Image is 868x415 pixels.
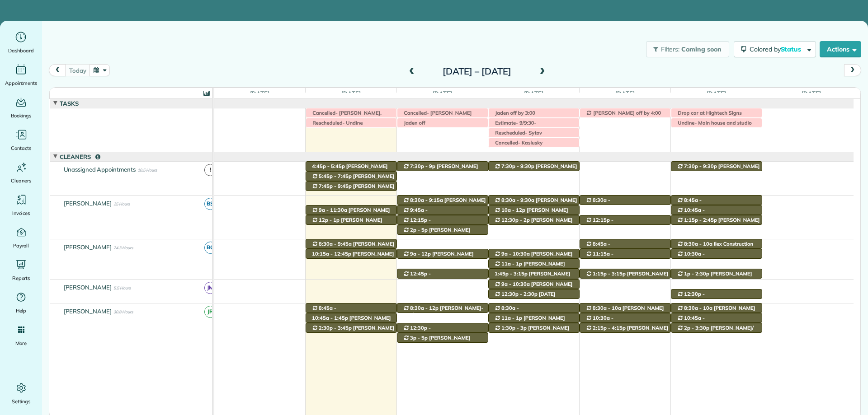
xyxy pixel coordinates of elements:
[501,197,535,203] span: 8:30a - 9:30a
[58,153,102,160] span: Cleaners
[585,251,613,263] span: 11:15a - 12:45p
[585,305,664,317] span: [PERSON_NAME] ([PHONE_NUMBER])
[585,321,642,334] span: [PERSON_NAME] ([PHONE_NUMBER])
[4,30,38,55] a: Dashboard
[248,90,271,97] span: [DATE]
[501,251,530,257] span: 9a - 10:30a
[580,269,670,279] div: [STREET_ADDRESS]
[677,305,755,317] span: [PERSON_NAME] ([PHONE_NUMBER])
[671,205,762,215] div: [STREET_ADDRESS]
[62,284,114,291] span: [PERSON_NAME]
[677,325,754,344] span: [PERSON_NAME]/ [PERSON_NAME] ([PHONE_NUMBER])
[113,309,133,314] span: 30.8 Hours
[410,251,431,257] span: 9a - 12p
[501,261,523,267] span: 11a - 1p
[677,241,753,253] span: Ilex Construction ([PHONE_NUMBER])
[820,41,861,57] button: Actions
[4,127,38,153] a: Contacts
[592,270,626,277] span: 1:15p - 3:15p
[585,203,645,223] span: [PERSON_NAME] ([PHONE_NUMBER], [PHONE_NUMBER])
[671,289,762,299] div: 2024 [PERSON_NAME][GEOGRAPHIC_DATA] - [GEOGRAPHIC_DATA], [GEOGRAPHIC_DATA], "00000
[491,120,545,145] span: Estimate- 9/9:30- [PERSON_NAME]- [STREET_ADDRESS]- [PHONE_NUMBER]
[311,315,391,327] span: [PERSON_NAME] ([PHONE_NUMBER])
[204,282,217,294] span: JM
[306,323,396,333] div: [STREET_ADDRESS]
[781,45,803,53] span: Status
[489,205,579,215] div: [STREET_ADDRESS]
[494,207,568,219] span: [PERSON_NAME] ([PHONE_NUMBER])
[306,313,396,323] div: [STREET_ADDRESS][PERSON_NAME]
[501,291,538,297] span: 12:30p - 2:30p
[204,306,217,318] span: JR
[340,90,363,97] span: [DATE]
[671,239,762,249] div: [STREET_ADDRESS]
[677,213,736,226] span: [PERSON_NAME] ([PHONE_NUMBER])
[49,64,66,76] button: prev
[844,64,861,76] button: next
[494,305,519,317] span: 8:30a - 10:30a
[397,196,488,205] div: [STREET_ADDRESS][PERSON_NAME]
[397,323,488,333] div: [STREET_ADDRESS]
[397,269,488,279] div: 6065 [GEOGRAPHIC_DATA] Sag - [GEOGRAPHIC_DATA], [GEOGRAPHIC_DATA], 22947
[308,110,382,122] span: Cancelled- [PERSON_NAME], [PERSON_NAME]
[410,197,443,203] span: 8:30a - 9:15a
[308,120,363,126] span: Rescheduled- Undine
[113,245,133,250] span: 24.3 Hours
[671,303,762,313] div: [STREET_ADDRESS]
[311,315,348,321] span: 10:45a - 1:45p
[494,217,572,229] span: [PERSON_NAME] ([PHONE_NUMBER])
[311,217,382,236] span: [PERSON_NAME] ([PHONE_NUMBER], [PHONE_NUMBER])
[113,285,131,290] span: 5.5 Hours
[489,249,579,259] div: [STREET_ADDRESS]
[65,64,90,76] button: today
[501,281,530,287] span: 9a - 10:30a
[410,227,428,233] span: 2p - 5p
[585,325,668,337] span: [PERSON_NAME] ([PHONE_NUMBER])
[62,308,114,315] span: [PERSON_NAME]
[311,163,387,176] span: [PERSON_NAME] ([PHONE_NUMBER])
[677,197,702,210] span: 8:45a - 10:15a
[734,41,816,57] button: Colored byStatus
[501,163,535,169] span: 7:30p - 9:30p
[403,217,431,229] span: 12:15p - 1:30p
[403,335,470,347] span: [PERSON_NAME] ([PHONE_NUMBER])
[489,215,579,225] div: [STREET_ADDRESS]
[4,225,38,250] a: Payroll
[501,325,527,331] span: 1:30p - 3p
[311,173,394,186] span: [PERSON_NAME] ([PHONE_NUMBER])
[16,306,27,315] span: Help
[12,209,30,218] span: Invoices
[585,241,610,253] span: 8:45a - 10:45a
[580,215,670,225] div: [STREET_ADDRESS]
[318,217,340,223] span: 12p - 1p
[13,241,29,250] span: Payroll
[420,66,533,76] h2: [DATE] – [DATE]
[580,239,670,249] div: [STREET_ADDRESS]
[501,217,530,223] span: 12:30p - 2p
[489,259,579,269] div: [STREET_ADDRESS][PERSON_NAME][PERSON_NAME]
[311,163,345,169] span: 4:45p - 5:45p
[671,269,762,279] div: [STREET_ADDRESS]
[661,45,680,53] span: Filters:
[684,270,710,277] span: 1p - 2:30p
[671,196,762,205] div: [STREET_ADDRESS]
[671,313,762,323] div: [STREET_ADDRESS]
[318,325,352,331] span: 2:30p - 3:45p
[397,215,488,225] div: [STREET_ADDRESS][PERSON_NAME]
[11,111,32,120] span: Bookings
[580,249,670,259] div: [STREET_ADDRESS][PERSON_NAME]
[681,45,722,53] span: Coming soon
[403,331,459,344] span: [PERSON_NAME] ([PHONE_NUMBER])
[8,46,34,55] span: Dashboard
[677,207,705,219] span: 10:45a - 12:45p
[489,303,579,313] div: [STREET_ADDRESS]
[62,243,114,251] span: [PERSON_NAME]
[306,249,396,259] div: [STREET_ADDRESS]
[397,249,488,259] div: [STREET_ADDRESS]
[62,200,114,207] span: [PERSON_NAME]
[403,163,478,176] span: [PERSON_NAME] ([PHONE_NUMBER])
[403,270,431,283] span: 12:45p - 2:45p
[306,215,396,225] div: [STREET_ADDRESS]
[673,120,752,126] span: Undine- Main house and studio
[585,223,642,236] span: [PERSON_NAME] ([PHONE_NUMBER])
